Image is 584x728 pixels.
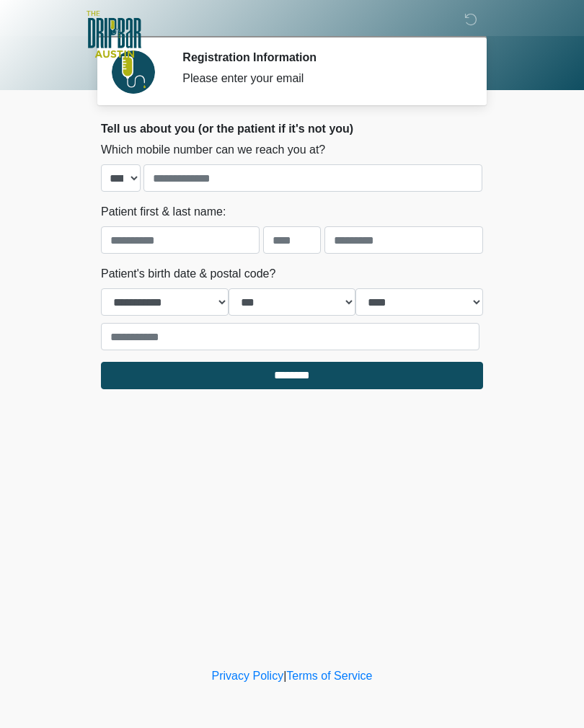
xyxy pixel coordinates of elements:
img: Agent Avatar [112,50,155,94]
label: Patient first & last name: [101,203,226,221]
a: Privacy Policy [212,670,284,682]
a: | [283,670,286,682]
div: Please enter your email [182,70,461,87]
h2: Tell us about you (or the patient if it's not you) [101,122,483,136]
label: Patient's birth date & postal code? [101,265,275,283]
label: Which mobile number can we reach you at? [101,141,325,159]
a: Terms of Service [286,670,372,682]
img: The DRIPBaR - Austin The Domain Logo [87,11,141,58]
